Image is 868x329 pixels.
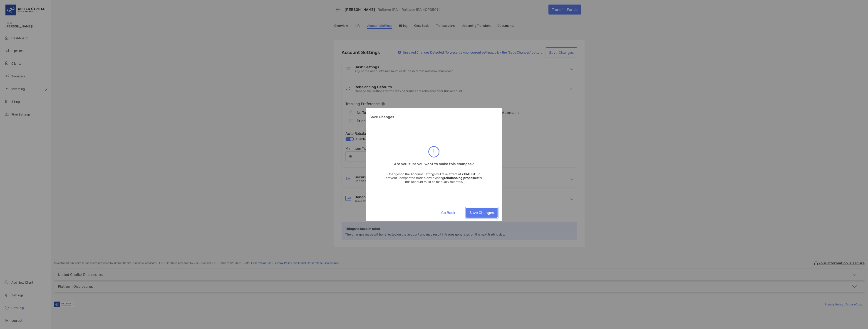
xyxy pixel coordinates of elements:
[462,172,475,176] strong: 7 PM EST
[385,172,483,184] p: Changes to the Account Settings will take effect at . To prevent unexpected trades, any existing ...
[444,176,478,180] strong: rebalancing proposals
[466,208,498,218] button: Save Changes
[370,114,394,120] p: Save Changes
[438,208,459,218] button: Go Back
[366,108,502,221] div: Save Changes
[394,161,474,167] h3: Are you sure you want to make this changes?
